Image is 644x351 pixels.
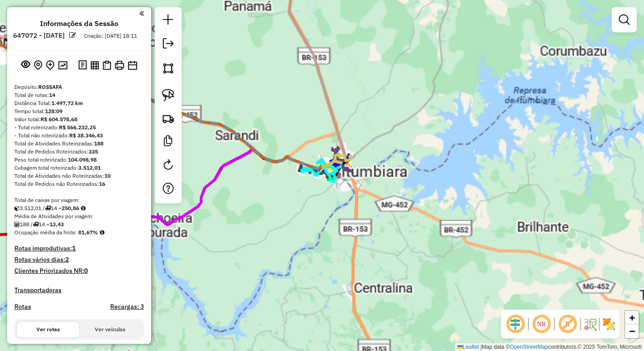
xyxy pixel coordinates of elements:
a: Rotas [14,303,31,311]
img: Selecionar atividades - laço [162,89,174,101]
img: Selecionar atividades - polígono [162,62,174,75]
i: Total de rotas [45,206,51,211]
div: Total de Atividades não Roteirizadas: [14,172,144,180]
button: Otimizar todas as rotas [56,59,69,71]
span: Ocultar NR [531,313,552,335]
strong: 188 [94,140,103,147]
h4: Transportadoras [14,286,144,294]
div: Tempo total: [14,107,144,115]
button: Ver veículos [79,322,141,337]
div: Criação: [DATE] 18:11 [80,32,141,40]
strong: 128:09 [45,108,63,114]
i: Total de rotas [33,222,39,227]
a: Nova sessão e pesquisa [159,11,177,31]
strong: 2 [65,255,69,263]
h4: Rotas improdutivas: [14,245,144,252]
em: Alterar nome da sessão [69,32,76,39]
strong: R$ 38.346,43 [69,132,103,139]
div: Valor total: [14,115,144,123]
a: Zoom in [625,311,639,325]
div: Total de Pedidos Roteirizados: [14,148,144,156]
div: Peso total roteirizado: [14,156,144,164]
span: Ocupação média da frota: [14,229,76,236]
button: Logs desbloquear sessão [76,58,89,72]
strong: 10 [104,172,111,179]
div: Total de rotas: [14,91,144,99]
img: Criar rota [162,112,174,125]
button: Visualizar Romaneio [101,59,113,72]
i: Meta Caixas/viagem: 1,00 Diferença: 249,86 [81,206,85,211]
a: Zoom out [625,325,639,338]
i: Cubagem total roteirizado [14,206,20,211]
button: Centralizar mapa no depósito ou ponto de apoio [32,58,44,72]
button: Disponibilidade de veículos [126,59,139,72]
strong: 0 [84,267,88,275]
div: Cubagem total roteirizado: [14,164,144,172]
a: Exportar sessão [159,35,177,55]
strong: 14 [49,92,55,98]
div: - Total roteirizado: [14,123,144,132]
button: Exibir sessão original [19,58,32,72]
a: OpenStreetMap [510,344,548,350]
div: - Total não roteirizado: [14,132,144,140]
a: Criar rota [158,109,178,128]
strong: ROSSAFA [38,83,62,90]
a: Leaflet [457,344,479,350]
div: Distância Total: [14,99,144,107]
em: Média calculada utilizando a maior ocupação (%Peso ou %Cubagem) de cada rota da sessão. Rotas cro... [100,230,104,235]
h4: Recargas: 3 [110,303,144,311]
strong: 104.098,98 [68,156,97,163]
a: Reroteirizar Sessão [159,156,177,176]
div: Map data © contributors,© 2025 TomTom, Microsoft [455,343,644,351]
strong: 250,86 [62,205,79,211]
span: + [629,312,635,323]
div: 188 / 14 = [14,220,144,228]
div: Total de caixas por viagem: [14,196,144,204]
button: Adicionar Atividades [44,58,56,72]
h6: 647072 - [DATE] [13,31,65,39]
h4: Informações da Sessão [40,19,118,28]
strong: 335 [89,148,98,155]
div: Depósito: [14,83,144,91]
strong: R$ 604.578,68 [40,116,77,123]
div: Média de Atividades por viagem: [14,212,144,220]
a: Exibir filtros [615,11,633,29]
strong: 16 [99,180,105,187]
h4: Clientes Priorizados NR: [14,267,144,275]
strong: 13,43 [49,221,64,228]
div: 3.512,01 / 14 = [14,204,144,212]
span: − [629,325,635,337]
button: Ver rotas [17,322,79,337]
div: Total de Atividades Roteirizadas: [14,140,144,148]
strong: 3.512,01 [78,164,101,171]
span: Exibir rótulo [557,313,578,335]
h4: Rotas vários dias: [14,256,144,263]
img: Exibir/Ocultar setores [602,317,616,331]
strong: R$ 566.232,25 [59,124,96,131]
span: Ocultar deslocamento [505,313,526,335]
strong: 81,67% [78,229,98,236]
button: Imprimir Rotas [113,59,126,72]
a: Criar modelo [159,132,177,152]
img: Fluxo de ruas [583,317,597,331]
div: Total de Pedidos não Roteirizados: [14,180,144,188]
strong: 1 [72,244,76,252]
span: | [480,344,482,350]
i: Total de Atividades [14,222,20,227]
a: Clique aqui para minimizar o painel [139,8,144,18]
button: Visualizar relatório de Roteirização [89,59,101,71]
strong: 1.497,72 km [51,100,83,106]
